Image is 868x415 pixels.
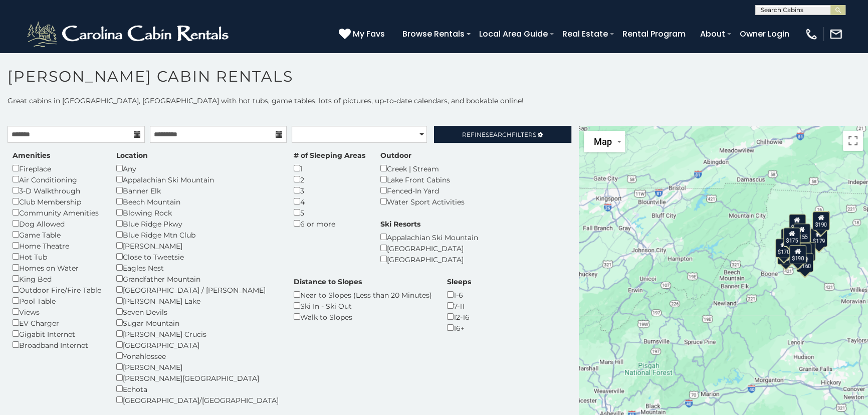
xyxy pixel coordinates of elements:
[796,253,813,272] div: $160
[13,229,101,240] div: Game Table
[447,289,471,300] div: 1-6
[116,185,279,196] div: Banner Elk
[13,328,101,339] div: Gigabit Internet
[339,28,387,41] a: My Favs
[13,262,101,273] div: Homes on Water
[380,196,465,207] div: Water Sport Activities
[813,211,830,230] div: $250
[380,243,478,254] div: [GEOGRAPHIC_DATA]
[380,150,411,160] label: Outdoor
[13,295,101,306] div: Pool Table
[789,245,806,264] div: $190
[397,25,470,43] a: Browse Rentals
[116,207,279,218] div: Blowing Rock
[584,131,625,152] button: Change map style
[25,19,233,49] img: White-1-2.png
[810,228,827,247] div: $179
[116,372,279,383] div: [PERSON_NAME][GEOGRAPHIC_DATA]
[13,163,101,174] div: Fireplace
[13,150,50,160] label: Amenities
[13,306,101,317] div: Views
[775,238,792,257] div: $170
[13,207,101,218] div: Community Amenities
[13,174,101,185] div: Air Conditioning
[13,196,101,207] div: Club Membership
[294,174,365,185] div: 2
[13,273,101,284] div: King Bed
[116,361,279,372] div: [PERSON_NAME]
[294,196,365,207] div: 4
[594,136,612,147] span: Map
[380,219,420,229] label: Ski Resorts
[434,126,571,143] a: RefineSearchFilters
[116,339,279,350] div: [GEOGRAPHIC_DATA]
[13,284,101,295] div: Outdoor Fire/Fire Table
[294,218,365,229] div: 6 or more
[294,289,432,300] div: Near to Slopes (Less than 20 Minutes)
[116,317,279,328] div: Sugar Mountain
[294,185,365,196] div: 3
[294,300,432,311] div: Ski In - Ski Out
[474,25,553,43] a: Local Area Guide
[617,25,691,43] a: Rental Program
[789,214,806,233] div: $300
[829,27,843,41] img: mail-regular-white.png
[13,339,101,350] div: Broadband Internet
[778,245,795,264] div: $200
[798,242,815,261] div: $180
[13,185,101,196] div: 3-D Walkthrough
[380,174,465,185] div: Lake Front Cabins
[784,228,801,247] div: $175
[735,25,794,43] a: Owner Login
[116,273,279,284] div: Grandfather Mountain
[794,243,811,262] div: $170
[116,229,279,240] div: Blue Ridge Mtn Club
[116,328,279,339] div: [PERSON_NAME] Crucis
[294,207,365,218] div: 5
[13,240,101,251] div: Home Theatre
[13,251,101,262] div: Hot Tub
[294,163,365,174] div: 1
[380,163,465,174] div: Creek | Stream
[557,25,613,43] a: Real Estate
[447,277,471,287] label: Sleeps
[116,394,279,405] div: [GEOGRAPHIC_DATA]/[GEOGRAPHIC_DATA]
[695,25,730,43] a: About
[116,295,279,306] div: [PERSON_NAME] Lake
[116,306,279,317] div: Seven Devils
[380,254,478,265] div: [GEOGRAPHIC_DATA]
[486,131,512,138] span: Search
[116,150,148,160] label: Location
[843,131,863,151] button: Toggle fullscreen view
[116,251,279,262] div: Close to Tweetsie
[353,28,385,40] span: My Favs
[447,300,471,311] div: 7-11
[447,311,471,322] div: 12-16
[781,228,798,247] div: $175
[116,196,279,207] div: Beech Mountain
[294,150,365,160] label: # of Sleeping Areas
[116,350,279,361] div: Yonahlossee
[294,277,362,287] label: Distance to Slopes
[116,262,279,273] div: Eagles Nest
[13,317,101,328] div: EV Charger
[116,174,279,185] div: Appalachian Ski Mountain
[294,311,432,322] div: Walk to Slopes
[462,131,536,138] span: Refine Filters
[812,211,829,230] div: $190
[116,163,279,174] div: Any
[116,218,279,229] div: Blue Ridge Pkwy
[116,383,279,394] div: Echota
[380,185,465,196] div: Fenced-In Yard
[793,224,810,243] div: $155
[380,232,478,243] div: Appalachian Ski Mountain
[804,27,818,41] img: phone-regular-white.png
[116,284,279,295] div: [GEOGRAPHIC_DATA] / [PERSON_NAME]
[447,322,471,333] div: 16+
[116,240,279,251] div: [PERSON_NAME]
[13,218,101,229] div: Dog Allowed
